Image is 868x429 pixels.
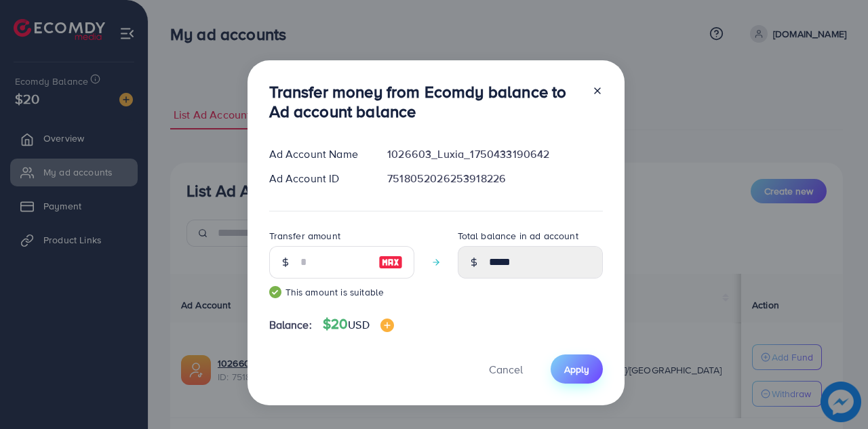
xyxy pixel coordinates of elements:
[551,354,603,384] button: Apply
[378,254,403,270] img: image
[269,286,281,298] img: guide
[258,171,377,186] div: Ad Account ID
[472,354,540,384] button: Cancel
[269,229,340,243] label: Transfer amount
[564,363,589,376] span: Apply
[458,229,578,243] label: Total balance in ad account
[323,316,394,333] h4: $20
[348,317,369,332] span: USD
[376,171,613,186] div: 7518052026253918226
[258,146,377,162] div: Ad Account Name
[269,285,414,299] small: This amount is suitable
[376,146,613,162] div: 1026603_Luxia_1750433190642
[269,82,581,121] h3: Transfer money from Ecomdy balance to Ad account balance
[269,317,312,333] span: Balance:
[380,319,394,332] img: image
[489,362,523,377] span: Cancel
